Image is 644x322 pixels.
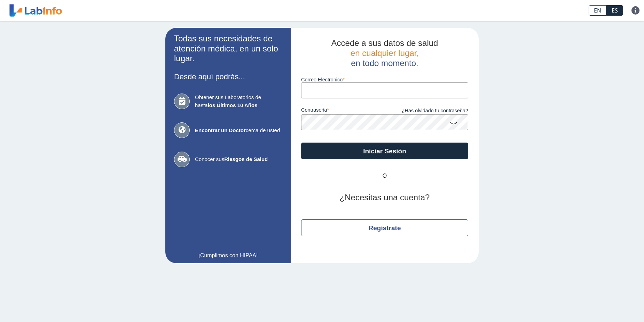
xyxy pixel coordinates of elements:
a: ¡Cumplimos con HIPAA! [174,251,282,260]
b: Encontrar un Doctor [195,127,246,133]
span: Conocer sus [195,155,282,163]
span: cerca de usted [195,127,282,135]
span: en cualquier lugar, [351,48,419,58]
a: ES [606,5,623,16]
span: O [364,172,406,180]
span: Obtener sus Laboratorios de hasta [195,94,282,109]
a: EN [589,5,606,16]
a: ¿Has olvidado tu contraseña? [385,107,468,115]
span: en todo momento. [351,58,418,68]
h3: Desde aquí podrás... [174,72,282,81]
b: Riesgos de Salud [224,156,268,162]
h2: ¿Necesitas una cuenta? [301,193,468,203]
label: contraseña [301,107,385,115]
label: Correo Electronico [301,77,468,82]
span: Accede a sus datos de salud [331,38,438,48]
button: Regístrate [301,219,468,236]
h2: Todas sus necesidades de atención médica, en un solo lugar. [174,34,282,64]
b: los Últimos 10 Años [208,102,258,108]
button: Iniciar Sesión [301,143,468,159]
